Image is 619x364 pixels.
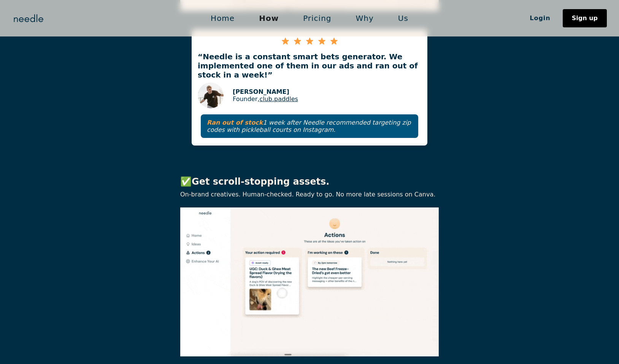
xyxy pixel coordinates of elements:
[198,10,247,26] a: Home
[344,10,386,26] a: Why
[207,119,263,126] strong: Ran out of stock
[572,15,598,21] div: Sign up
[192,52,427,79] p: “Needle is a constant smart bets generator. We implemented one of them in our ads and ran out of ...
[291,10,343,26] a: Pricing
[259,95,298,103] a: club.paddles
[233,88,298,95] p: [PERSON_NAME]
[180,176,439,188] p: ✅
[386,10,421,26] a: Us
[180,191,439,198] p: On-brand creatives. Human-checked. Ready to go. No more late sessions on Canva.
[517,12,563,25] a: Login
[233,95,298,103] p: Founder,
[192,176,329,187] strong: Get scroll-stopping assets.
[247,10,291,26] a: How
[563,9,607,27] a: Sign up
[207,119,412,133] p: 1 week after Needle recommended targeting zip codes with pickleball courts on Instagram.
